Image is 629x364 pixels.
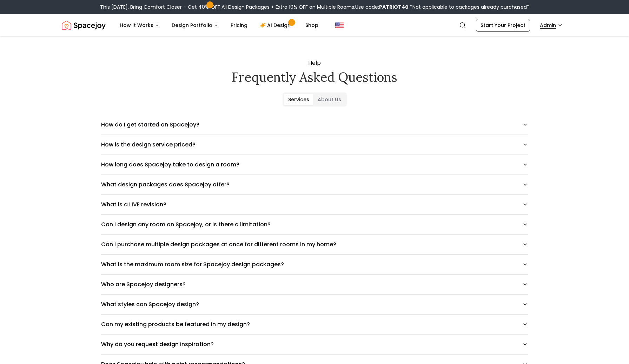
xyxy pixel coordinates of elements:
[101,215,528,234] button: Can I design any room on Spacejoy, or is there a limitation?
[114,18,324,32] nav: Main
[536,19,567,32] button: Admin
[101,335,528,354] button: Why do you request design inspiration?
[101,315,528,334] button: Can my existing products be featured in my design?
[101,255,528,274] button: What is the maximum room size for Spacejoy design packages?
[355,4,409,11] span: Use code:
[62,14,567,36] nav: Global
[254,18,298,32] a: AI Design
[101,175,528,194] button: What design packages does Spacejoy offer?
[225,18,253,32] a: Pricing
[101,295,528,314] button: What styles can Spacejoy design?
[166,18,224,32] button: Design Portfolio
[101,275,528,294] button: Who are Spacejoy designers?
[101,115,528,135] button: How do I get started on Spacejoy?
[62,18,106,32] img: Spacejoy Logo
[101,155,528,174] button: How long does Spacejoy take to design a room?
[101,135,528,154] button: How is the design service priced?
[379,4,409,11] b: PATRIOT40
[300,18,324,32] a: Shop
[476,19,530,32] a: Start Your Project
[62,18,106,32] a: Spacejoy
[409,4,529,11] span: *Not applicable to packages already purchased*
[335,21,344,29] img: United States
[67,59,562,84] div: Help
[67,70,562,84] h2: Frequently asked questions
[284,94,313,105] button: Services
[101,195,528,214] button: What is a LIVE revision?
[101,235,528,254] button: Can I purchase multiple design packages at once for different rooms in my home?
[313,94,345,105] button: About Us
[114,18,165,32] button: How It Works
[100,4,529,11] div: This [DATE], Bring Comfort Closer – Get 40% OFF All Design Packages + Extra 10% OFF on Multiple R...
